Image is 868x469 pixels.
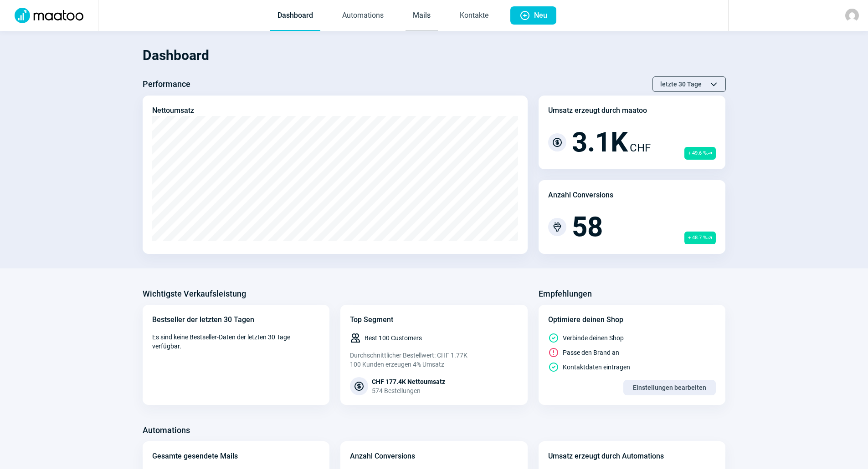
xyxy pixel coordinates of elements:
h3: Automations [143,423,190,438]
h3: Performance [143,77,190,91]
a: Dashboard [270,1,320,31]
div: Gesamte gesendete Mails [152,451,238,462]
div: Nettoumsatz [152,105,194,116]
h3: Wichtigste Verkaufsleistung [143,287,246,301]
div: Optimiere deinen Shop [548,314,716,325]
div: Umsatz erzeugt durch Automations [548,451,664,462]
span: Einstellungen bearbeiten [633,380,706,395]
span: Es sind keine Bestseller-Daten der letzten 30 Tage verfügbar. [152,333,320,351]
div: Top Segment [350,314,518,325]
h1: Dashboard [143,40,726,71]
span: + 48.7 % [684,232,716,244]
span: CHF [630,140,651,156]
a: Automations [335,1,391,31]
span: 58 [572,213,603,241]
span: Passe den Brand an [563,348,619,357]
div: Anzahl Conversions [350,451,415,462]
div: CHF 177.4K Nettoumsatz [372,377,445,386]
div: Durchschnittlicher Bestellwert: CHF 1.77K 100 Kunden erzeugen 4% Umsatz [350,351,518,369]
img: avatar [845,9,859,22]
div: Anzahl Conversions [548,190,613,201]
span: Best 100 Customers [365,333,422,343]
div: Bestseller der letzten 30 Tagen [152,314,320,325]
h3: Empfehlungen [539,287,592,301]
span: + 49.6 % [684,147,716,160]
a: Kontakte [452,1,496,31]
button: Neu [510,6,556,25]
a: Mails [406,1,438,31]
span: 3.1K [572,129,628,156]
span: letzte 30 Tage [660,77,702,91]
div: Umsatz erzeugt durch maatoo [548,105,647,116]
button: Einstellungen bearbeiten [623,380,716,395]
span: Neu [534,6,547,25]
span: Kontaktdaten eintragen [563,363,630,372]
img: Logo [9,8,89,23]
span: Verbinde deinen Shop [563,333,624,343]
div: 574 Bestellungen [372,386,445,395]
